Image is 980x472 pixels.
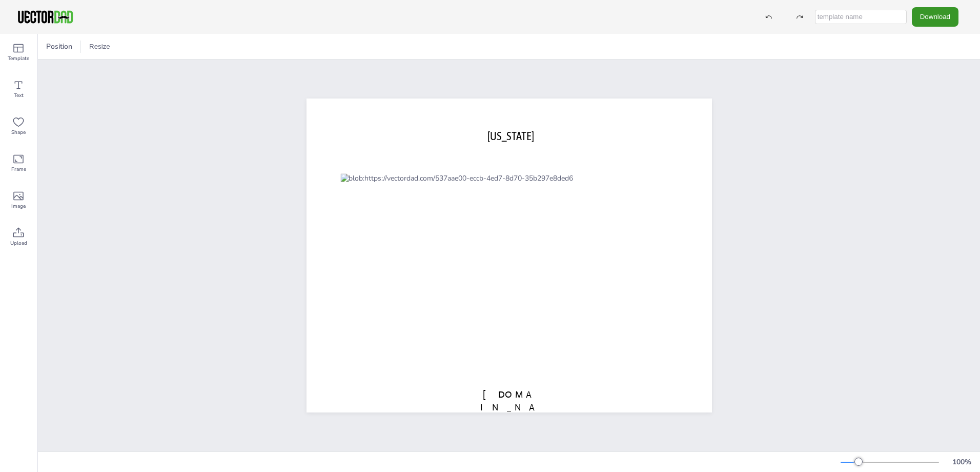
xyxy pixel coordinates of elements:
[85,38,114,55] button: Resize
[10,239,27,247] span: Upload
[11,165,26,173] span: Frame
[487,129,534,143] span: [US_STATE]
[8,54,29,63] span: Template
[912,7,958,26] button: Download
[815,10,907,24] input: template name
[11,202,26,210] span: Image
[44,42,74,51] span: Position
[11,128,26,136] span: Shape
[949,457,974,467] div: 100 %
[480,389,538,426] span: [DOMAIN_NAME]
[14,91,24,100] span: Text
[16,9,74,25] img: VectorDad-1.png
